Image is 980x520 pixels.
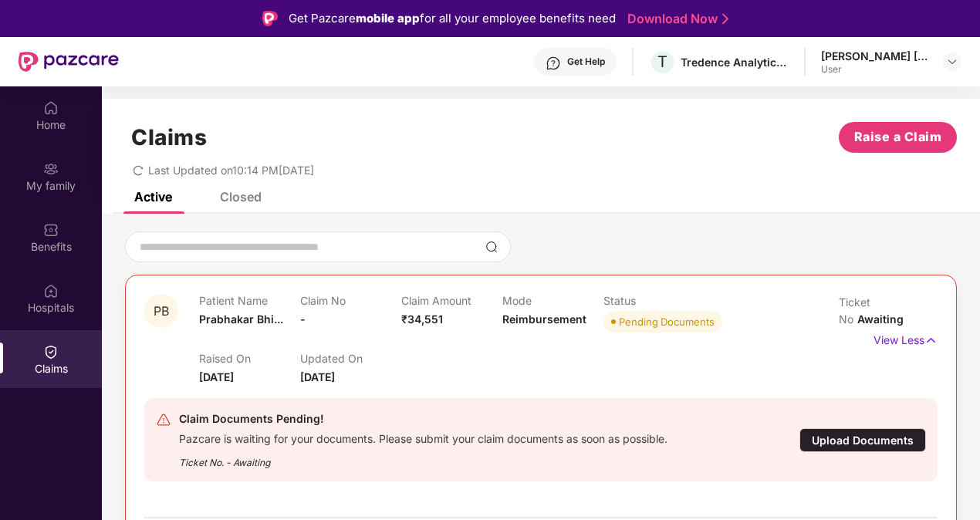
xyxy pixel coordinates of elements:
span: PB [154,305,169,318]
span: T [657,52,667,71]
img: svg+xml;base64,PHN2ZyBpZD0iQmVuZWZpdHMiIHhtbG5zPSJodHRwOi8vd3d3LnczLm9yZy8yMDAwL3N2ZyIgd2lkdGg9Ij... [43,222,59,238]
span: [DATE] [199,370,234,383]
img: svg+xml;base64,PHN2ZyB4bWxucz0iaHR0cDovL3d3dy53My5vcmcvMjAwMC9zdmciIHdpZHRoPSIyNCIgaGVpZ2h0PSIyNC... [156,412,171,427]
img: svg+xml;base64,PHN2ZyBpZD0iU2VhcmNoLTMyeDMyIiB4bWxucz0iaHR0cDovL3d3dy53My5vcmcvMjAwMC9zdmciIHdpZH... [485,241,498,253]
div: Pending Documents [619,314,715,329]
img: New Pazcare Logo [19,52,119,72]
p: Claim No [300,294,401,307]
span: [DATE] [300,370,335,383]
div: Upload Documents [799,428,926,452]
p: Claim Amount [401,294,502,307]
img: svg+xml;base64,PHN2ZyBpZD0iSG9tZSIgeG1sbnM9Imh0dHA6Ly93d3cudzMub3JnLzIwMDAvc3ZnIiB3aWR0aD0iMjAiIG... [43,100,59,116]
img: Logo [262,11,278,26]
span: redo [133,164,144,177]
img: svg+xml;base64,PHN2ZyB3aWR0aD0iMjAiIGhlaWdodD0iMjAiIHZpZXdCb3g9IjAgMCAyMCAyMCIgZmlsbD0ibm9uZSIgeG... [43,161,59,177]
span: Prabhakar Bhi... [199,312,283,326]
div: Get Pazcare for all your employee benefits need [289,9,616,28]
div: [PERSON_NAME] [PERSON_NAME] [821,49,929,63]
p: Mode [502,294,603,307]
h1: Claims [131,124,207,150]
p: Raised On [199,352,300,365]
img: svg+xml;base64,PHN2ZyBpZD0iQ2xhaW0iIHhtbG5zPSJodHRwOi8vd3d3LnczLm9yZy8yMDAwL3N2ZyIgd2lkdGg9IjIwIi... [43,344,59,360]
span: Ticket No [839,295,870,326]
div: Claim Documents Pending! [179,410,667,428]
div: Active [134,189,172,204]
div: User [821,63,929,76]
p: View Less [874,328,938,349]
img: svg+xml;base64,PHN2ZyBpZD0iRHJvcGRvd24tMzJ4MzIiIHhtbG5zPSJodHRwOi8vd3d3LnczLm9yZy8yMDAwL3N2ZyIgd2... [946,56,958,68]
div: Tredence Analytics Solutions Private Limited [681,55,789,69]
img: Stroke [722,11,728,27]
span: Reimbursement [502,312,586,326]
div: Ticket No. - Awaiting [179,446,667,470]
p: Status [603,294,705,307]
span: Last Updated on 10:14 PM[DATE] [148,164,314,177]
div: Get Help [567,56,605,68]
span: Raise a Claim [854,127,942,147]
p: Patient Name [199,294,300,307]
a: Download Now [627,11,724,27]
img: svg+xml;base64,PHN2ZyB4bWxucz0iaHR0cDovL3d3dy53My5vcmcvMjAwMC9zdmciIHdpZHRoPSIxNyIgaGVpZ2h0PSIxNy... [924,332,938,349]
strong: mobile app [356,11,420,25]
span: Awaiting [857,312,904,326]
span: ₹34,551 [401,312,443,326]
button: Raise a Claim [839,122,957,153]
p: Updated On [300,352,401,365]
img: svg+xml;base64,PHN2ZyBpZD0iSGVscC0zMngzMiIgeG1sbnM9Imh0dHA6Ly93d3cudzMub3JnLzIwMDAvc3ZnIiB3aWR0aD... [546,56,561,71]
span: - [300,312,306,326]
div: Closed [220,189,262,204]
img: svg+xml;base64,PHN2ZyBpZD0iSG9zcGl0YWxzIiB4bWxucz0iaHR0cDovL3d3dy53My5vcmcvMjAwMC9zdmciIHdpZHRoPS... [43,283,59,299]
div: Pazcare is waiting for your documents. Please submit your claim documents as soon as possible. [179,428,667,446]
